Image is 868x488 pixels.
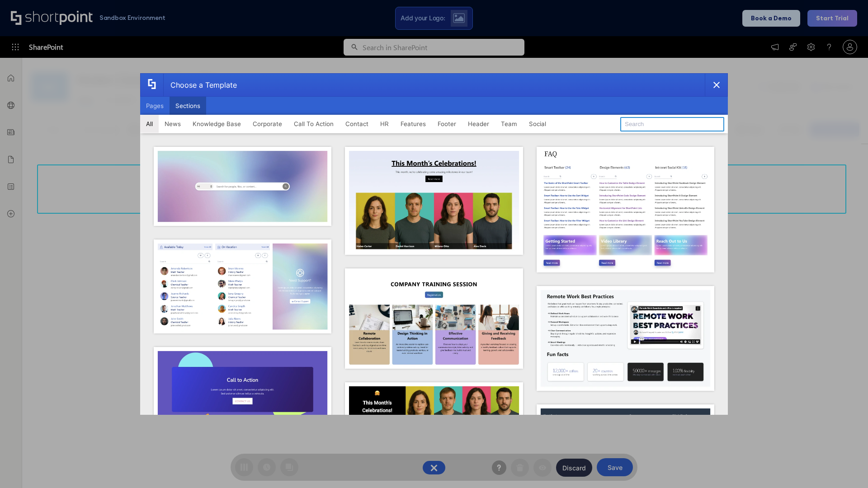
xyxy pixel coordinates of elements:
[159,115,187,133] button: News
[140,73,728,415] div: template selector
[288,115,340,133] button: Call To Action
[523,115,552,133] button: Social
[620,117,724,131] input: Search
[395,115,432,133] button: Features
[823,445,868,488] iframe: Chat Widget
[247,115,288,133] button: Corporate
[432,115,462,133] button: Footer
[163,74,237,96] div: Choose a Template
[140,115,159,133] button: All
[340,115,374,133] button: Contact
[170,97,206,115] button: Sections
[495,115,523,133] button: Team
[140,97,170,115] button: Pages
[187,115,247,133] button: Knowledge Base
[462,115,495,133] button: Header
[374,115,395,133] button: HR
